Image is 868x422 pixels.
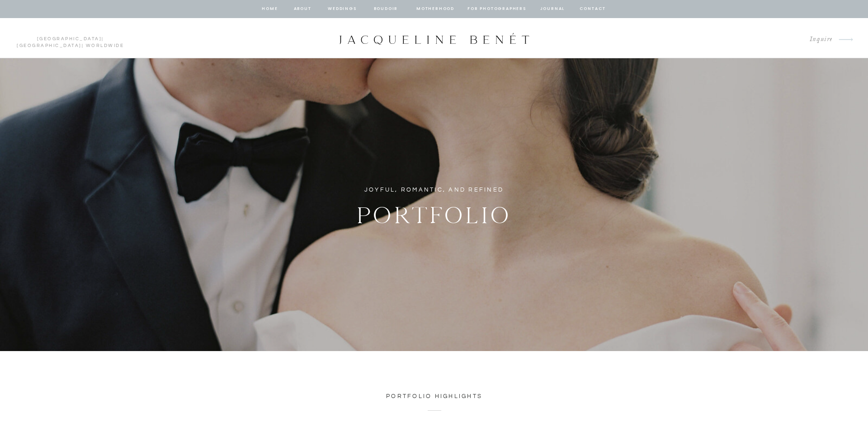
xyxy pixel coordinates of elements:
[802,33,833,46] a: Inquire
[13,36,128,41] p: | | Worldwide
[360,185,508,195] p: JOYFUL, ROMANTIC, AND REFINED
[37,37,102,41] a: [GEOGRAPHIC_DATA]
[373,5,399,13] a: BOUDOIR
[538,5,566,13] a: journal
[304,197,564,225] h1: portfolio
[293,5,312,13] a: about
[416,5,454,13] a: Motherhood
[327,5,358,13] a: Weddings
[261,5,278,13] a: home
[467,5,526,13] a: for photographers
[578,5,607,13] a: contact
[352,391,517,410] h2: PORTFOLIO HIGHLIGHTS
[17,43,82,48] a: [GEOGRAPHIC_DATA]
